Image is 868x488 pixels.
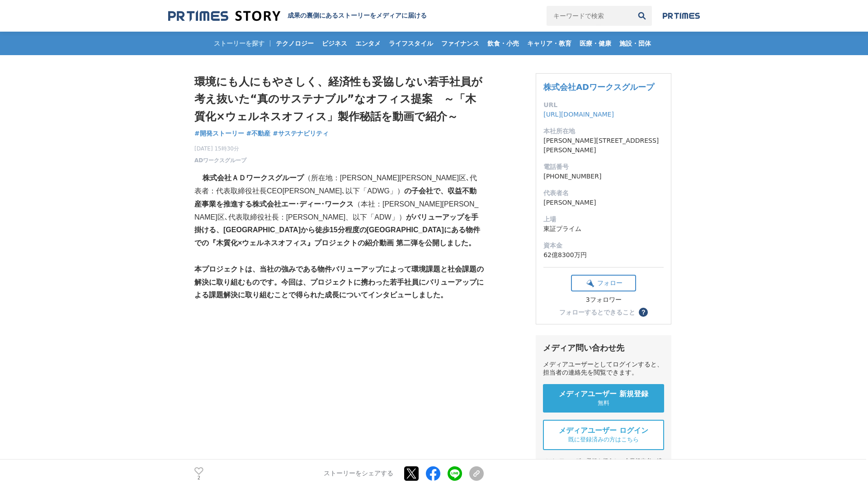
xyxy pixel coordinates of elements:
[318,39,351,47] span: ビジネス
[543,420,664,450] a: メディアユーザー ログイン 既に登録済みの方はこちら
[385,39,437,47] span: ライフスタイル
[576,39,615,47] span: 医療・健康
[543,250,664,260] dd: 62億8300万円
[571,275,636,291] button: フォロー
[571,296,636,304] div: 3フォロワー
[194,172,484,250] p: （所在地：[PERSON_NAME][PERSON_NAME]区､代表者：代表取締役社長CEO[PERSON_NAME]､以下「ADWG」） （本社：[PERSON_NAME][PERSON_N...
[543,127,664,136] dt: 本社所在地
[246,129,271,138] a: #不動産
[524,39,575,47] span: キャリア・教育
[484,32,523,55] a: 飲食・小売
[543,361,664,377] div: メディアユーザーとしてログインすると、担当者の連絡先を閲覧できます。
[543,343,664,353] div: メディア問い合わせ先
[438,32,483,55] a: ファイナンス
[543,82,654,92] a: 株式会社ADワークスグループ
[352,32,384,55] a: エンタメ
[559,309,635,315] div: フォローするとできること
[543,188,664,198] dt: 代表者名
[616,39,655,47] span: 施設・団体
[543,172,664,181] dd: [PHONE_NUMBER]
[318,32,351,55] a: ビジネス
[246,129,271,137] span: #不動産
[598,399,609,407] span: 無料
[543,136,664,155] dd: [PERSON_NAME][STREET_ADDRESS][PERSON_NAME]
[543,215,664,224] dt: 上場
[632,6,652,26] button: 検索
[273,129,329,137] span: #サステナビリティ
[194,145,246,153] span: [DATE] 15時30分
[547,6,632,26] input: キーワードで検索
[438,39,483,47] span: ファイナンス
[194,129,244,137] span: #開発ストーリー
[194,213,480,247] strong: がバリューアップを手掛ける、[GEOGRAPHIC_DATA]から徒歩15分程度の[GEOGRAPHIC_DATA]にある物件での『木質化×ウェルネスオフィス』プロジェクトの紹介動画 第二弾を公...
[273,129,329,138] a: #サステナビリティ
[385,32,437,55] a: ライフスタイル
[543,198,664,207] dd: [PERSON_NAME]
[203,174,304,182] strong: 株式会社ＡＤワークスグループ
[352,39,384,47] span: エンタメ
[194,73,484,125] h1: 環境にも人にもやさしく、経済性も妥協しない若手社員が考え抜いた“真のサステナブル”なオフィス提案 ～「木質化×ウェルネスオフィス」製作秘話を動画で紹介～
[639,308,648,317] button: ？
[272,32,317,55] a: テクノロジー
[484,39,523,47] span: 飲食・小売
[663,12,700,19] img: prtimes
[543,100,664,110] dt: URL
[194,129,244,138] a: #開発ストーリー
[168,10,280,22] img: 成果の裏側にあるストーリーをメディアに届ける
[543,162,664,172] dt: 電話番号
[543,224,664,234] dd: 東証プライム
[272,39,317,47] span: テクノロジー
[543,384,664,413] a: メディアユーザー 新規登録 無料
[194,187,476,208] strong: の子会社で、収益不動産事業を推進する株式会社エー･ディー･ワークス
[524,32,575,55] a: キャリア・教育
[616,32,655,55] a: 施設・団体
[194,476,203,480] p: 2
[568,436,639,444] span: 既に登録済みの方はこちら
[194,265,484,299] strong: 本プロジェクトは、当社の強みである物件バリューアップによって環境課題と社会課題の解決に取り組むものです。今回は、プロジェクトに携わった若手社員にバリューアップによる課題解決に取り組むことで得られ...
[576,32,615,55] a: 医療・健康
[194,156,246,164] a: ADワークスグループ
[640,309,646,315] span: ？
[543,241,664,250] dt: 資本金
[559,389,648,399] span: メディアユーザー 新規登録
[559,426,648,436] span: メディアユーザー ログイン
[168,10,427,22] a: 成果の裏側にあるストーリーをメディアに届ける 成果の裏側にあるストーリーをメディアに届ける
[324,470,393,478] p: ストーリーをシェアする
[288,12,427,20] h2: 成果の裏側にあるストーリーをメディアに届ける
[543,111,614,118] a: [URL][DOMAIN_NAME]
